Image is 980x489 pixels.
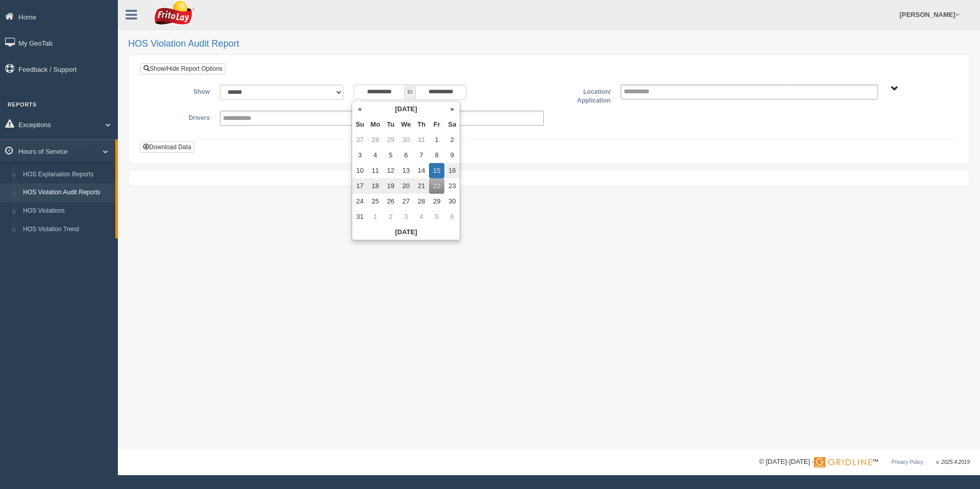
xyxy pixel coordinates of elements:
[18,202,115,220] a: HOS Violations
[352,148,367,163] td: 3
[936,459,970,465] span: v. 2025.4.2019
[383,148,398,163] td: 5
[429,132,444,148] td: 1
[352,132,367,148] td: 27
[444,117,460,132] th: Sa
[367,194,383,209] td: 25
[367,117,383,132] th: Mo
[383,117,398,132] th: Tu
[352,101,367,117] th: «
[383,194,398,209] td: 26
[140,63,226,74] a: Show/Hide Report Options
[398,194,414,209] td: 27
[444,194,460,209] td: 30
[383,178,398,194] td: 19
[367,132,383,148] td: 28
[128,39,970,49] h2: HOS Violation Audit Report
[383,209,398,225] td: 2
[429,178,444,194] td: 22
[367,148,383,163] td: 4
[352,163,367,178] td: 10
[429,117,444,132] th: Fr
[18,184,115,202] a: HOS Violation Audit Reports
[398,209,414,225] td: 3
[367,101,444,117] th: [DATE]
[398,163,414,178] td: 13
[444,163,460,178] td: 16
[444,101,460,117] th: »
[352,178,367,194] td: 17
[444,209,460,225] td: 6
[367,209,383,225] td: 1
[18,220,115,239] a: HOS Violation Trend
[414,132,429,148] td: 31
[398,132,414,148] td: 30
[891,459,923,465] a: Privacy Policy
[140,141,194,153] button: Download Data
[814,457,872,467] img: Gridline
[414,163,429,178] td: 14
[429,194,444,209] td: 29
[352,225,460,240] th: [DATE]
[383,163,398,178] td: 12
[414,209,429,225] td: 4
[352,194,367,209] td: 24
[444,132,460,148] td: 2
[398,117,414,132] th: We
[398,148,414,163] td: 6
[414,148,429,163] td: 7
[414,117,429,132] th: Th
[367,163,383,178] td: 11
[398,178,414,194] td: 20
[429,209,444,225] td: 5
[148,111,215,123] label: Drivers
[414,194,429,209] td: 28
[367,178,383,194] td: 18
[759,457,970,467] div: © [DATE]-[DATE] - ™
[444,178,460,194] td: 23
[383,132,398,148] td: 29
[549,85,616,106] label: Location/ Application
[429,148,444,163] td: 8
[352,117,367,132] th: Su
[18,166,115,184] a: HOS Explanation Reports
[405,85,415,100] span: to
[352,209,367,225] td: 31
[148,85,215,97] label: Show
[429,163,444,178] td: 15
[414,178,429,194] td: 21
[444,148,460,163] td: 9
